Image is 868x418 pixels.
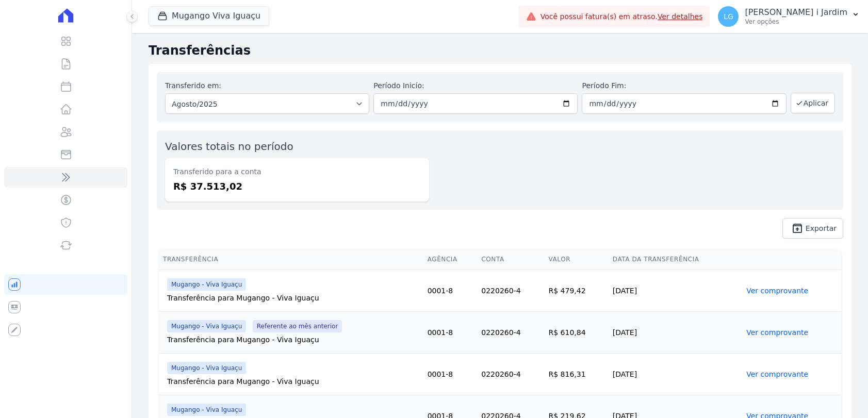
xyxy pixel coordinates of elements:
label: Valores totais no período [165,140,293,153]
th: Agência [423,249,478,270]
a: Ver comprovante [746,328,808,337]
th: Conta [477,249,544,270]
a: unarchive Exportar [782,218,843,239]
dd: R$ 37.513,02 [173,179,421,193]
td: 0220260-4 [477,354,544,395]
td: R$ 479,42 [545,270,609,312]
h2: Transferências [149,41,851,60]
td: [DATE] [609,270,742,312]
label: Período Fim: [582,80,786,91]
div: Transferência para Mugango - Viva Iguaçu [167,293,419,303]
span: Referente ao mês anterior [253,320,342,332]
a: Ver comprovante [746,287,808,295]
span: Mugango - Viva Iguaçu [167,404,246,416]
td: 0220260-4 [477,312,544,354]
td: 0001-8 [423,354,478,395]
td: [DATE] [609,354,742,395]
span: Mugango - Viva Iguaçu [167,278,246,291]
button: Mugango Viva Iguaçu [149,6,269,26]
button: LG [PERSON_NAME] i Jardim Ver opções [710,2,868,31]
td: R$ 816,31 [545,354,609,395]
span: Exportar [806,225,837,231]
p: [PERSON_NAME] i Jardim [745,7,847,18]
td: 0220260-4 [477,270,544,312]
button: Aplicar [791,93,835,113]
th: Valor [545,249,609,270]
label: Período Inicío: [373,80,578,91]
span: Mugango - Viva Iguaçu [167,320,246,332]
a: Ver detalhes [658,12,703,21]
i: unarchive [791,222,804,235]
td: 0001-8 [423,270,478,312]
label: Transferido em: [165,81,221,90]
div: Transferência para Mugango - Viva Iguaçu [167,376,419,387]
td: 0001-8 [423,312,478,354]
span: Você possui fatura(s) em atraso. [541,11,703,22]
dt: Transferido para a conta [173,166,421,177]
th: Data da Transferência [609,249,742,270]
p: Ver opções [745,18,847,26]
td: [DATE] [609,312,742,354]
th: Transferência [159,249,423,270]
td: R$ 610,84 [545,312,609,354]
span: LG [724,13,733,20]
span: Mugango - Viva Iguaçu [167,362,246,374]
a: Ver comprovante [746,370,808,378]
div: Transferência para Mugango - Viva Iguaçu [167,335,419,345]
